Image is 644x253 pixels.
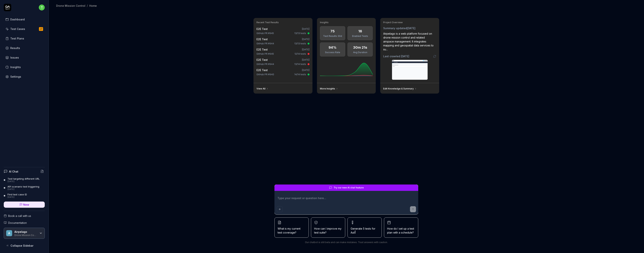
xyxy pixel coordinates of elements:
[87,4,88,7] div: /
[4,177,45,183] a: Test targeting different URL[DATE]
[256,32,274,35] div: GitHub PR #945
[4,185,45,191] a: API scenario test triggering[DATE]
[8,221,27,225] span: Documentation
[256,21,309,24] h3: Recent Test Results
[256,42,274,45] div: GitHub PR #944
[256,57,310,67] a: E2E Test[DATE]GitHub PR #94413/14 tests
[384,217,418,238] button: How do I set up a test plan with a schedule?
[7,180,40,183] div: [DATE]
[89,4,97,7] div: Home
[350,34,370,38] div: Enabled Tests
[294,73,306,76] div: 14/14 tests
[358,29,362,34] div: 16
[322,51,343,54] div: Success Rate
[4,228,45,239] button: AAirpelagoDrone Mission Control
[39,4,45,11] button: t
[14,230,37,234] div: Airpelago
[322,34,343,38] div: Test Results 30d
[302,58,309,61] time: [DATE]
[256,68,268,72] a: E2E Test
[4,242,45,249] button: Collapse Sidebar
[10,244,34,248] span: Collapse Sidebar
[4,202,45,208] a: New
[302,48,309,51] time: [DATE]
[14,233,37,236] div: Drone Mission Control
[256,27,268,31] a: E2E Test
[392,60,428,80] img: Screenshot
[256,63,274,66] div: GitHub PR #944
[320,21,373,24] h3: Insights
[302,28,309,30] time: [DATE]
[39,4,45,10] span: t
[330,29,335,34] div: 75
[4,44,45,52] a: Results
[294,32,306,35] div: 13/13 tests
[8,214,31,218] span: Book a call with us
[383,32,436,51] div: Airpelago is a web platform focused on drone mission control and related airspace management. It ...
[334,186,364,189] span: Try our new AI chat feature
[387,227,415,234] span: How do I set up a test plan with a schedule?
[23,203,29,207] span: New
[4,214,45,218] a: Book a call with us
[311,217,345,238] button: How can I improve my test suite?
[4,193,45,199] a: Find test case ID[DATE]
[10,27,25,31] div: Test Cases
[256,48,268,51] a: E2E Test
[10,46,20,50] div: Results
[274,241,418,244] div: Our chatbot is still beta and can make mistakes. Trust answers with caution.
[256,52,274,56] div: GitHub PR #945
[294,63,306,66] div: 13/14 tests
[4,25,45,33] a: Test Cases
[353,45,367,50] div: 30m 21s
[278,227,306,234] span: What is my current test coverage?
[6,230,12,236] span: A
[56,4,85,7] div: Drone Mission Control
[256,47,310,56] a: E2E Test[DATE]GitHub PR #94512/14 tests
[256,87,268,90] a: View All
[4,221,45,225] a: Documentation
[9,170,18,173] h4: AI Chat
[294,52,306,56] div: 12/14 tests
[407,27,415,30] time: [DATE]
[256,58,268,61] a: E2E Test
[383,27,407,30] span: Summary updated
[7,188,39,191] div: [DATE]
[302,38,309,41] time: [DATE]
[256,38,268,41] a: E2E Test
[10,36,24,40] div: Test Plans
[383,87,417,90] a: Edit Knowledge & Summary
[256,67,310,77] a: E2E Test[DATE]GitHub PR #94014/14 tests
[256,26,310,36] a: E2E Test[DATE]GitHub PR #94513/13 tests
[433,55,436,58] a: Go to crawling settings
[314,227,342,234] span: How can I improve my test suite?
[10,56,19,60] div: Issues
[351,231,355,234] span: Aut
[256,36,310,46] a: E2E Test[DATE]GitHub PR #94413/13 tests
[351,227,379,234] span: Generate 5 tests for
[4,73,45,80] a: Settings
[10,75,21,79] div: Settings
[350,51,370,54] div: Avg Duration
[7,196,27,199] div: [DATE]
[294,42,306,45] div: 13/13 tests
[4,16,45,23] a: Dashboard
[274,217,309,238] button: What is my current test coverage?
[256,73,274,76] div: GitHub PR #940
[4,54,45,61] a: Issues
[4,35,45,42] a: Test Plans
[329,45,337,50] div: 94%
[10,65,21,69] div: Insights
[401,55,409,58] time: [DATE]
[7,193,27,196] div: Find test case ID
[320,87,338,90] a: More Insights
[302,69,309,71] time: [DATE]
[4,63,45,71] a: Insights
[7,185,39,188] div: API scenario test triggering
[347,217,382,238] button: Generate 5 tests forAut
[10,17,25,21] div: Dashboard
[277,206,283,212] button: Add attachment
[383,54,409,58] span: Last crawled
[7,177,40,180] div: Test targeting different URL
[383,21,436,24] h3: Project Overview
